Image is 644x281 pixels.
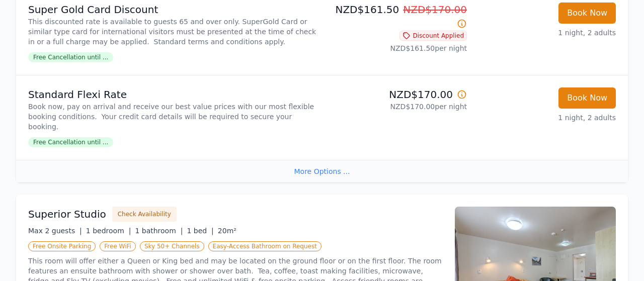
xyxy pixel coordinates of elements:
[218,227,236,235] span: 20m²
[140,241,204,251] span: Sky 50+ Channels
[100,241,136,251] span: Free WiFi
[326,87,467,102] p: NZD$170.00
[28,227,82,235] span: Max 2 guests |
[28,87,318,102] p: Standard Flexi Rate
[475,113,616,123] p: 1 night, 2 adults
[208,241,321,251] span: Easy-Access Bathroom on Request
[28,52,113,62] span: Free Cancellation until ...
[403,4,467,16] span: NZD$170.00
[326,102,467,112] p: NZD$170.00 per night
[326,3,467,31] p: NZD$161.50
[86,227,131,235] span: 1 bedroom |
[326,43,467,53] p: NZD$161.50 per night
[28,241,96,251] span: Free Onsite Parking
[28,102,318,132] p: Book now, pay on arrival and receive our best value prices with our most flexible booking conditi...
[16,160,628,182] div: More Options ...
[558,87,616,109] button: Book Now
[399,31,467,41] span: Discount Applied
[112,207,177,222] button: Check Availability
[28,137,113,147] span: Free Cancellation until ...
[28,207,106,221] h3: Superior Studio
[558,3,616,24] button: Book Now
[28,3,318,17] p: Super Gold Card Discount
[187,227,213,235] span: 1 bed |
[475,28,616,38] p: 1 night, 2 adults
[28,17,318,47] p: This discounted rate is available to guests 65 and over only. SuperGold Card or similar type card...
[135,227,183,235] span: 1 bathroom |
